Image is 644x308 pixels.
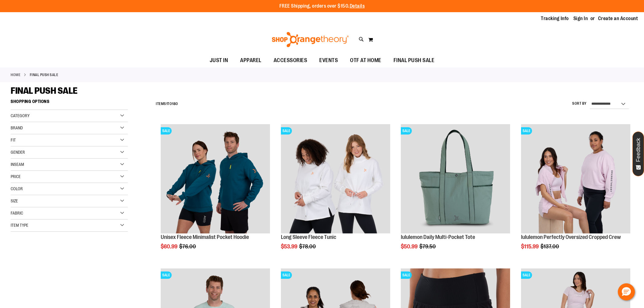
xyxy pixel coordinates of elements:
span: SALE [521,127,532,135]
label: Sort By [572,101,587,106]
p: FREE Shipping, orders over $150. [279,3,365,10]
span: SALE [281,271,292,279]
span: Fit [11,138,16,142]
a: lululemon Perfectly Oversized Cropped CrewSALE [521,124,630,234]
a: Tracking Info [541,15,569,22]
span: $53.99 [281,243,298,250]
button: Hello, have a question? Let’s chat. [618,283,635,300]
a: Create an Account [598,15,638,22]
span: Size [11,198,18,203]
button: Feedback - Show survey [632,131,644,176]
span: SALE [281,127,292,135]
span: $50.99 [401,243,418,250]
span: $115.99 [521,243,540,250]
div: product [518,121,633,265]
span: ACCESSORIES [274,54,307,67]
span: SALE [401,271,412,279]
span: Color [11,186,23,191]
div: product [158,121,273,265]
span: SALE [401,127,412,135]
div: product [398,121,513,265]
span: SALE [161,271,172,279]
a: Long Sleeve Fleece Tunic [281,234,336,240]
span: Inseam [11,162,24,167]
span: Gender [11,150,25,155]
span: $78.00 [299,243,317,250]
a: lululemon Perfectly Oversized Cropped Crew [521,234,621,240]
a: EVENTS [313,54,344,68]
a: Sign In [573,15,588,22]
span: FINAL PUSH SALE [394,54,435,67]
img: Shop Orangetheory [271,32,350,47]
span: JUST IN [210,54,228,67]
span: $60.99 [161,243,178,250]
h2: Items to [156,99,178,109]
img: lululemon Daily Multi-Pocket Tote [401,124,510,233]
span: Feedback [635,138,641,162]
span: $137.00 [541,243,560,250]
span: SALE [521,271,532,279]
span: FINAL PUSH SALE [11,86,78,96]
span: APPAREL [240,54,261,67]
span: Category [11,113,30,118]
span: $76.00 [179,243,197,250]
a: lululemon Daily Multi-Pocket ToteSALE [401,124,510,234]
a: Product image for Fleece Long SleeveSALE [281,124,390,234]
span: SALE [161,127,172,135]
a: ACCESSORIES [268,54,313,68]
a: APPAREL [234,54,268,68]
img: Product image for Fleece Long Sleeve [281,124,390,233]
a: Unisex Fleece Minimalist Pocket Hoodie [161,234,249,240]
a: FINAL PUSH SALE [387,54,441,67]
img: lululemon Perfectly Oversized Cropped Crew [521,124,630,233]
img: Unisex Fleece Minimalist Pocket Hoodie [161,124,270,233]
span: 180 [172,102,178,106]
a: Home [11,72,20,78]
a: JUST IN [204,54,234,68]
strong: FINAL PUSH SALE [30,72,58,78]
span: $79.50 [419,243,437,250]
span: EVENTS [319,54,338,67]
span: Price [11,174,21,179]
span: Brand [11,125,23,130]
a: lululemon Daily Multi-Pocket Tote [401,234,475,240]
a: Details [350,3,365,9]
span: OTF AT HOME [350,54,381,67]
span: 1 [166,102,168,106]
a: Unisex Fleece Minimalist Pocket HoodieSALE [161,124,270,234]
div: product [278,121,393,265]
strong: Shopping Options [11,96,128,110]
span: Fabric [11,211,23,215]
a: OTF AT HOME [344,54,387,68]
span: Item Type [11,223,28,228]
